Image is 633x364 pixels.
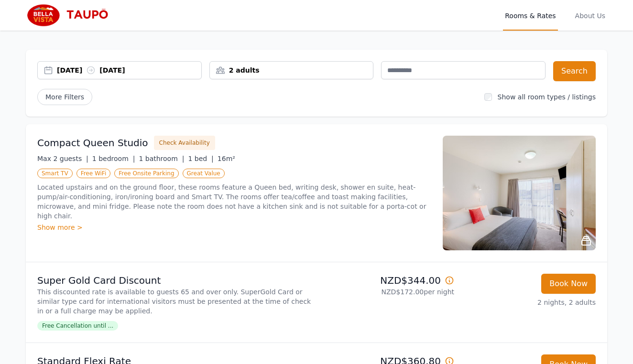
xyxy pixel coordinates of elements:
p: Located upstairs and on the ground floor, these rooms feature a Queen bed, writing desk, shower e... [37,182,431,221]
span: 1 bathroom | [139,155,184,162]
span: Free Cancellation until ... [37,321,118,331]
p: 2 nights, 2 adults [462,298,596,307]
button: Check Availability [154,136,215,150]
span: More Filters [37,89,92,105]
div: Show more > [37,223,431,232]
button: Search [553,61,596,81]
span: Max 2 guests | [37,155,88,162]
span: Free Onsite Parking [114,169,178,178]
p: Super Gold Card Discount [37,274,313,287]
span: Free WiFi [76,169,111,178]
h3: Compact Queen Studio [37,136,148,150]
p: NZD$172.00 per night [320,287,454,297]
span: 1 bed | [188,155,213,162]
span: 16m² [218,155,235,162]
div: [DATE] [DATE] [57,65,201,75]
span: 1 bedroom | [92,155,135,162]
span: Great Value [183,169,225,178]
button: Book Now [541,274,596,294]
div: 2 adults [210,65,373,75]
p: This discounted rate is available to guests 65 and over only. SuperGold Card or similar type card... [37,287,313,316]
span: Smart TV [37,169,73,178]
label: Show all room types / listings [498,93,596,101]
p: NZD$344.00 [320,274,454,287]
img: Bella Vista Taupo [26,4,118,27]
